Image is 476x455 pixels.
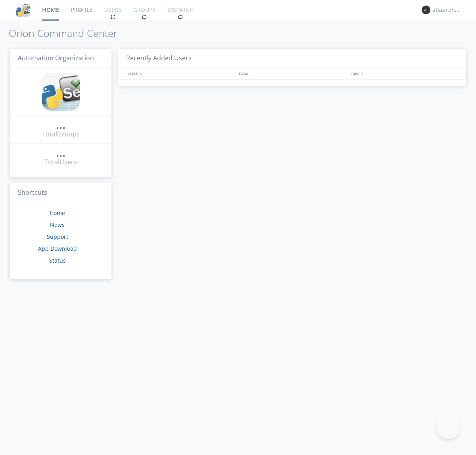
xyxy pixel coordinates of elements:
img: cddb5a64eb264b2086981ab96f4c1ba7 [42,73,80,111]
div: NAMES [126,68,235,79]
div: Total Users [44,157,77,167]
div: JOINED [347,68,459,79]
a: ... [56,148,65,157]
img: spin.svg [178,14,183,20]
a: ... [56,121,65,130]
div: atlas+english0002 [432,6,462,14]
a: News [50,221,65,228]
div: ... [56,148,65,156]
a: Status [49,257,66,264]
div: Total Groups [42,130,80,139]
img: 373638.png [422,6,430,14]
a: App Download [38,245,77,252]
div: EMAIL [237,68,347,79]
a: Support [47,233,68,240]
img: cddb5a64eb264b2086981ab96f4c1ba7 [16,3,30,17]
img: spin.svg [142,14,147,20]
iframe: Toggle Customer Support [436,415,460,439]
div: ... [56,121,65,129]
span: Automation Organization [18,54,94,62]
img: spin.svg [110,14,116,20]
a: Home [50,209,65,217]
h3: Recently Added Users [118,49,466,68]
h3: Shortcuts [10,183,111,203]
